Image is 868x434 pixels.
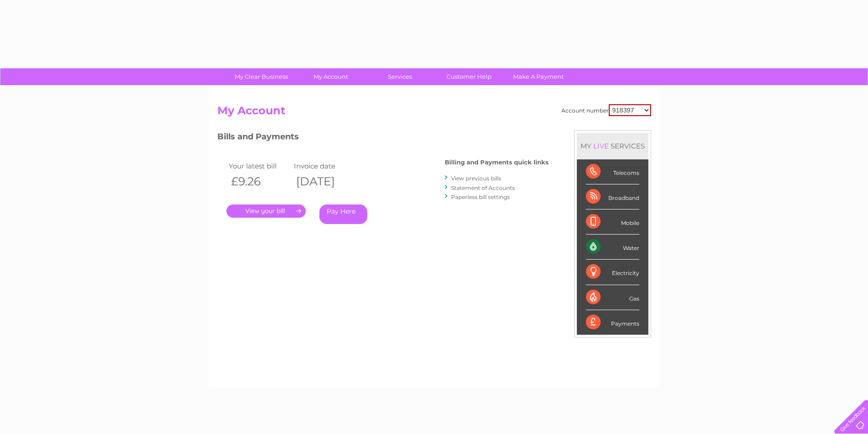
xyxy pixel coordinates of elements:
[501,68,576,85] a: Make A Payment
[293,68,368,85] a: My Account
[362,68,437,85] a: Services
[431,68,507,85] a: Customer Help
[226,160,292,172] td: Your latest bill
[217,130,549,146] h3: Bills and Payments
[586,235,639,260] div: Water
[561,104,651,116] div: Account number
[451,194,510,200] a: Paperless bill settings
[586,260,639,285] div: Electricity
[451,175,501,182] a: View previous bills
[451,184,515,191] a: Statement of Accounts
[224,68,299,85] a: My Clear Business
[292,172,357,191] th: [DATE]
[577,133,648,159] div: MY SERVICES
[586,310,639,335] div: Payments
[217,104,651,122] h2: My Account
[226,172,292,191] th: £9.26
[586,184,639,209] div: Broadband
[319,204,367,224] a: Pay Here
[586,285,639,310] div: Gas
[586,159,639,184] div: Telecoms
[586,209,639,235] div: Mobile
[591,142,611,150] div: LIVE
[445,159,549,166] h4: Billing and Payments quick links
[292,160,357,172] td: Invoice date
[226,204,306,218] a: .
